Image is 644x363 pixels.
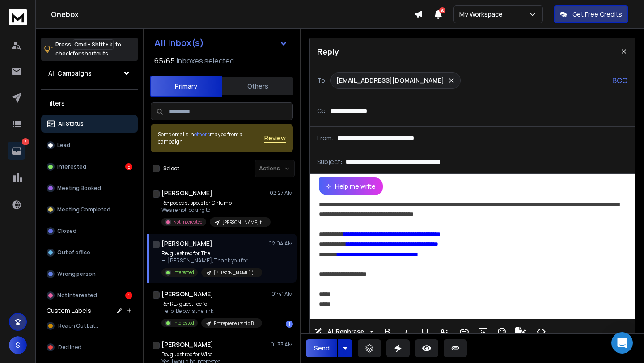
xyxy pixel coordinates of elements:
button: AI Rephrase [313,323,375,341]
h3: Inboxes selected [177,55,234,66]
button: Get Free Credits [554,5,628,23]
h3: Filters [41,97,138,110]
h1: [PERSON_NAME] [161,189,212,198]
h1: [PERSON_NAME] [161,290,213,299]
p: Entrepreneurship Batch #14 [214,320,257,327]
p: My Workspace [459,10,506,19]
span: AI Rephrase [326,328,366,336]
span: 65 / 65 [154,55,175,66]
button: S [9,336,27,354]
button: More Text [435,323,452,341]
p: Meeting Booked [57,185,101,192]
button: Review [264,134,286,143]
div: Open Intercom Messenger [611,332,633,354]
p: Out of office [57,249,90,256]
button: Out of office [41,244,138,262]
p: Get Free Credits [572,10,622,19]
p: Re: guest rec for The [161,250,262,257]
button: All Campaigns [41,64,138,82]
div: 1 [286,321,293,328]
p: All Status [58,120,84,127]
p: [PERSON_NAME] (Batch #2)- menopause [214,270,257,276]
p: Re: podcast spots for Chlump [161,199,269,207]
div: 1 [125,292,132,299]
h1: All Inbox(s) [154,38,204,47]
button: Interested5 [41,158,138,176]
button: Insert Link (⌘K) [456,323,473,341]
p: BCC [612,75,627,86]
p: Re: guest rec for Wise [161,351,262,358]
p: [PERSON_NAME] tone- Batch #3 [222,219,265,226]
button: All Status [41,115,138,133]
h1: Onebox [51,9,414,20]
span: Declined [58,344,81,351]
button: Lead [41,136,138,154]
p: [EMAIL_ADDRESS][DOMAIN_NAME] [336,76,444,85]
p: Hello, Below is the link [161,308,262,315]
button: Signature [512,323,529,341]
button: Italic (⌘I) [398,323,415,341]
button: Bold (⌘B) [379,323,396,341]
p: Lead [57,142,70,149]
p: Hi [PERSON_NAME], Thank you for [161,257,262,264]
p: 6 [22,138,29,145]
button: Emoticons [493,323,510,341]
img: logo [9,9,27,25]
button: All Inbox(s) [147,34,295,52]
button: Closed [41,222,138,240]
p: 02:27 AM [270,190,293,197]
p: Closed [57,228,76,235]
button: Wrong person [41,265,138,283]
button: Meeting Completed [41,201,138,219]
p: Reply [317,45,339,58]
button: Not Interested1 [41,287,138,304]
button: Code View [533,323,550,341]
button: Others [222,76,293,96]
p: 02:04 AM [268,240,293,247]
button: Underline (⌘U) [416,323,433,341]
p: Cc: [317,106,327,115]
span: Cmd + Shift + k [73,39,114,50]
p: Subject: [317,157,342,166]
h1: All Campaigns [48,69,92,78]
h1: [PERSON_NAME] [161,340,213,349]
span: Reach Out Later [58,322,100,329]
p: Interested [173,320,194,326]
p: Re: RE: guest rec for [161,300,262,308]
button: Declined [41,338,138,356]
p: Meeting Completed [57,206,110,213]
button: Help me write [319,177,383,195]
p: 01:33 AM [271,341,293,348]
p: To: [317,76,327,85]
p: Press to check for shortcuts. [55,40,121,58]
button: Send [306,339,337,357]
p: Interested [173,269,194,276]
button: Reach Out Later [41,317,138,335]
span: 20 [439,7,445,13]
div: 5 [125,163,132,170]
h3: Custom Labels [47,306,91,315]
p: We are not looking to [161,207,269,214]
p: 01:41 AM [271,291,293,298]
div: Some emails in maybe from a campaign [158,131,264,145]
p: Not Interested [57,292,97,299]
p: Interested [57,163,86,170]
p: Not Interested [173,219,203,225]
button: Meeting Booked [41,179,138,197]
a: 6 [8,142,25,160]
p: From: [317,134,334,143]
span: others [194,131,210,138]
button: Primary [150,76,222,97]
h1: [PERSON_NAME] [161,239,212,248]
label: Select [163,165,179,172]
p: Wrong person [57,270,96,278]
